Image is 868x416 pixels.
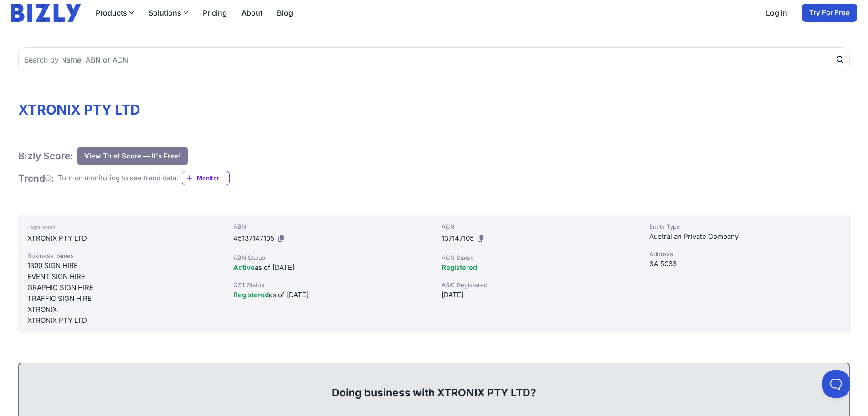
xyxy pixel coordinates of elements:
[442,234,474,242] span: 137147105
[442,253,634,262] div: ACN Status
[18,150,73,162] h1: Bizly Score:
[442,263,477,272] span: Registered
[27,315,216,326] div: XTRONIX PTY LTD
[58,173,178,184] div: Turn on monitoring to see trend data.
[802,4,857,22] a: Try For Free
[766,7,787,18] a: Log in
[233,222,426,231] div: ABN
[649,249,842,258] div: Address
[233,263,255,272] span: Active
[649,258,842,269] div: SA 5033
[233,280,426,290] div: GST Status
[233,290,426,300] div: as of [DATE]
[649,222,842,231] div: Entity Type
[233,234,274,242] span: 45137147105
[18,172,54,184] h1: Trend :
[182,171,230,185] a: Monitor
[27,293,216,304] div: TRAFFIC SIGN HIRE
[442,222,634,231] div: ACN
[197,174,229,183] span: Monitor
[649,231,842,242] div: Australian Private Company
[442,290,634,300] div: [DATE]
[27,282,216,293] div: GRAPHIC SIGN HIRE
[149,7,188,18] button: Solutions
[233,290,269,299] span: Registered
[27,304,216,315] div: XTRONIX
[27,271,216,282] div: EVENT SIGN HIRE
[27,251,216,260] div: Business names
[77,147,188,165] button: View Trust Score — It's Free!
[277,7,293,18] a: Blog
[233,262,426,273] div: as of [DATE]
[18,47,850,72] input: Search by Name, ABN or ACN
[203,7,227,18] a: Pricing
[27,233,216,244] div: XTRONIX PTY LTD
[233,253,426,262] div: ABN Status
[241,7,262,18] a: About
[96,7,134,18] button: Products
[28,371,840,400] div: Doing business with XTRONIX PTY LTD?
[18,101,850,118] h1: XTRONIX PTY LTD
[27,260,216,271] div: 1300 SIGN HIRE
[822,370,850,398] iframe: Toggle Customer Support
[27,222,216,233] div: Legal Name
[442,280,634,290] div: ASIC Registered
